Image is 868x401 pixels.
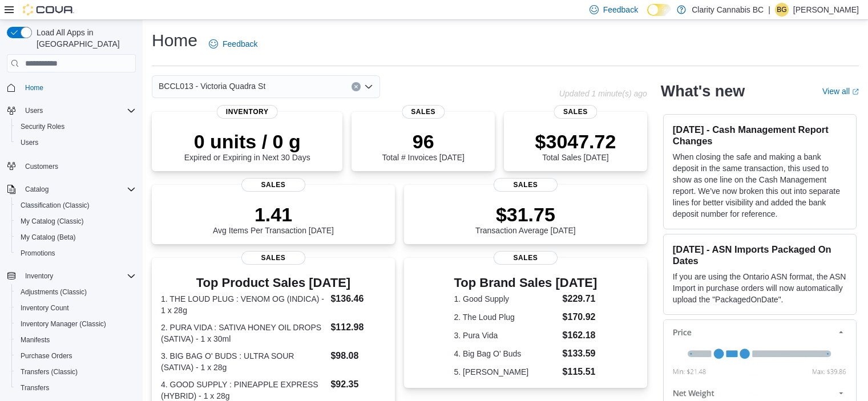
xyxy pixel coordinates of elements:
[16,199,94,212] a: Classification (Classic)
[21,104,136,118] span: Users
[21,201,90,210] span: Classification (Classic)
[16,230,136,244] span: My Catalog (Beta)
[21,104,47,118] button: Users
[16,120,69,133] a: Security Roles
[11,197,140,213] button: Classification (Classic)
[21,367,78,376] span: Transfers (Classic)
[673,244,847,266] h3: [DATE] - ASN Imports Packaged On Dates
[554,105,597,119] span: Sales
[330,292,385,306] dd: $136.46
[21,183,136,196] span: Catalog
[21,269,58,283] button: Inventory
[32,27,136,50] span: Load All Apps in [GEOGRAPHIC_DATA]
[16,301,136,315] span: Inventory Count
[213,203,334,226] p: 1.41
[2,79,140,96] button: Home
[11,119,140,135] button: Security Roles
[352,82,361,91] button: Clear input
[159,79,265,93] span: BCCL013 - Victoria Quadra St
[11,332,140,348] button: Manifests
[454,293,558,305] dt: 1. Good Supply
[16,333,54,347] a: Manifests
[692,3,764,17] p: Clarity Cannabis BC
[204,33,262,55] a: Feedback
[223,38,257,50] span: Feedback
[475,203,576,226] p: $31.75
[822,87,859,96] a: View allExternal link
[559,89,647,98] p: Updated 1 minute(s) ago
[25,106,43,115] span: Users
[21,80,136,95] span: Home
[563,329,597,342] dd: $162.18
[241,178,305,192] span: Sales
[21,351,72,361] span: Purchase Orders
[21,81,48,95] a: Home
[16,230,80,244] a: My Catalog (Beta)
[330,378,385,391] dd: $92.35
[382,130,464,153] p: 96
[25,272,53,281] span: Inventory
[2,103,140,119] button: Users
[673,151,847,220] p: When closing the safe and making a bank deposit in the same transaction, this used to show as one...
[16,317,136,331] span: Inventory Manager (Classic)
[603,4,638,15] span: Feedback
[161,276,386,290] h3: Top Product Sales [DATE]
[11,135,140,151] button: Users
[16,246,136,260] span: Promotions
[454,330,558,341] dt: 3. Pura Vida
[25,162,58,171] span: Customers
[11,213,140,229] button: My Catalog (Classic)
[402,105,445,119] span: Sales
[494,251,558,265] span: Sales
[563,347,597,361] dd: $133.59
[535,130,616,153] p: $3047.72
[21,138,38,147] span: Users
[535,130,616,162] div: Total Sales [DATE]
[16,285,91,299] a: Adjustments (Classic)
[16,365,82,379] a: Transfers (Classic)
[21,335,50,345] span: Manifests
[21,249,55,258] span: Promotions
[16,136,43,149] a: Users
[330,321,385,334] dd: $112.98
[11,380,140,396] button: Transfers
[21,159,136,173] span: Customers
[11,229,140,245] button: My Catalog (Beta)
[184,130,310,153] p: 0 units / 0 g
[454,311,558,323] dt: 2. The Loud Plug
[2,157,140,174] button: Customers
[21,122,64,131] span: Security Roles
[475,203,576,235] div: Transaction Average [DATE]
[661,82,745,100] h2: What's new
[16,120,136,133] span: Security Roles
[2,181,140,197] button: Catalog
[16,333,136,347] span: Manifests
[777,3,786,17] span: BG
[161,293,326,316] dt: 1. THE LOUD PLUG : VENOM OG (INDICA) - 1 x 28g
[330,349,385,363] dd: $98.08
[768,3,770,17] p: |
[217,105,278,119] span: Inventory
[21,233,76,242] span: My Catalog (Beta)
[16,365,136,379] span: Transfers (Classic)
[11,300,140,316] button: Inventory Count
[21,160,63,173] a: Customers
[494,178,558,192] span: Sales
[161,322,326,345] dt: 2. PURA VIDA : SATIVA HONEY OIL DROPS (SATIVA) - 1 x 30ml
[16,214,88,228] a: My Catalog (Classic)
[25,185,49,194] span: Catalog
[852,88,859,95] svg: External link
[11,364,140,380] button: Transfers (Classic)
[16,214,136,228] span: My Catalog (Classic)
[21,217,84,226] span: My Catalog (Classic)
[241,251,305,265] span: Sales
[21,269,136,283] span: Inventory
[184,130,310,162] div: Expired or Expiring in Next 30 Days
[16,246,60,260] a: Promotions
[16,349,136,363] span: Purchase Orders
[213,203,334,235] div: Avg Items Per Transaction [DATE]
[793,3,859,17] p: [PERSON_NAME]
[21,319,106,329] span: Inventory Manager (Classic)
[11,284,140,300] button: Adjustments (Classic)
[16,199,136,212] span: Classification (Classic)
